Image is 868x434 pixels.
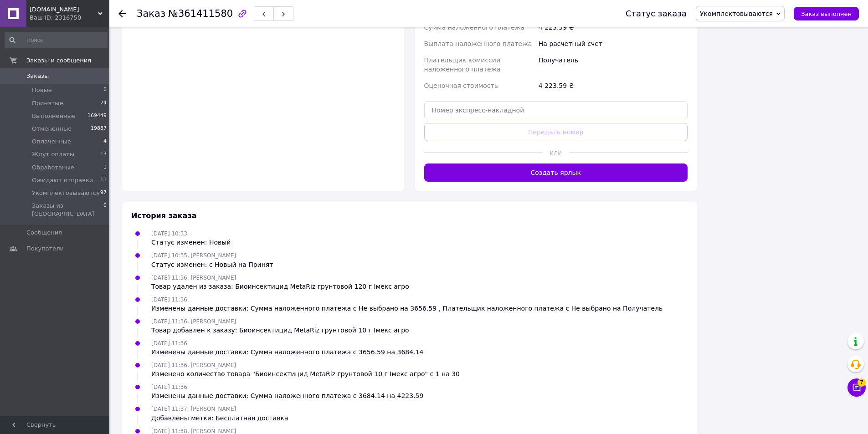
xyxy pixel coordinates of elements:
div: Изменены данные доставки: Сумма наложенного платежа с 3684.14 на 4223.59 [151,391,423,400]
span: 24 [100,99,107,107]
div: Статус изменен: с Новый на Принят [151,260,273,269]
span: [DATE] 11:36, [PERSON_NAME] [151,275,236,281]
span: 13 [100,150,107,158]
div: 4 223.59 ₴ [537,19,689,36]
div: Получатель [537,52,689,77]
div: 4 223.59 ₴ [537,77,689,94]
span: Новые [32,86,52,94]
div: Статус изменен: Новый [151,238,231,247]
span: Заказы и сообщения [26,56,91,65]
div: Товар удален из заказа: Биоинсектицид MetaRiz грунтовой 120 г Імекс агро [151,282,409,291]
span: 97 [100,189,107,197]
span: Покупатели [26,245,64,253]
span: Ожидают отправки [32,176,93,184]
span: 4 [103,138,107,146]
span: Укомплектовываются [32,189,100,197]
span: Оценочная стоимость [424,82,498,89]
span: [DATE] 11:36 [151,340,187,347]
span: Заказы [26,72,49,80]
span: [DATE] 10:35, [PERSON_NAME] [151,252,236,259]
span: Выполненные [32,112,76,120]
span: Сумма наложенного платежа [424,24,525,31]
span: Оплаченные [32,138,71,146]
span: Заказ выполнен [801,10,852,17]
input: Поиск [5,32,108,48]
button: Заказ выполнен [794,7,859,20]
div: Добавлены метки: Бесплатная доставка [151,414,288,423]
div: На расчетный счет [537,36,689,52]
div: Ваш ID: 2316750 [30,14,109,22]
span: 0 [103,86,107,94]
span: Укомплектовываются [700,10,773,17]
span: Agroretail.com.ua [30,5,98,14]
span: [DATE] 11:36, [PERSON_NAME] [151,318,236,325]
span: Принятые [32,99,63,107]
div: Статус заказа [626,9,687,18]
span: [DATE] 11:36, [PERSON_NAME] [151,362,236,368]
span: Сообщения [26,229,62,237]
span: [DATE] 11:36 [151,384,187,390]
span: История заказа [131,211,197,220]
span: Плательщик комиссии наложенного платежа [424,56,501,73]
div: Вернуться назад [118,9,126,18]
span: 169449 [87,112,107,120]
span: Отмененные [32,125,72,133]
span: Обработаные [32,163,74,172]
span: [DATE] 11:36 [151,296,187,303]
div: Изменены данные доставки: Сумма наложенного платежа с Не выбрано на 3656.59 , Плательщик наложенн... [151,304,663,313]
span: [DATE] 10:33 [151,230,187,237]
span: 11 [100,176,107,184]
span: [DATE] 11:37, [PERSON_NAME] [151,406,236,412]
button: Чат с покупателем7 [847,378,866,397]
button: Создать ярлык [424,163,688,182]
div: Товар добавлен к заказу: Биоинсектицид MetaRiz грунтовой 10 г Імекс агро [151,326,409,335]
div: Изменено количество товара "Биоинсектицид MetaRiz грунтовой 10 г Імекс агро" c 1 на 30 [151,369,460,378]
span: Заказы из [GEOGRAPHIC_DATA] [32,202,103,218]
span: или [543,148,569,157]
span: Выплата наложенного платежа [424,40,532,47]
span: Ждут оплаты [32,150,74,158]
span: 0 [103,202,107,218]
span: Заказ [137,8,165,19]
span: 1 [103,163,107,172]
span: 7 [858,378,866,387]
span: 19887 [91,125,107,133]
span: №361411580 [168,8,233,19]
input: Номер экспресс-накладной [424,101,688,119]
div: Изменены данные доставки: Сумма наложенного платежа с 3656.59 на 3684.14 [151,347,423,357]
